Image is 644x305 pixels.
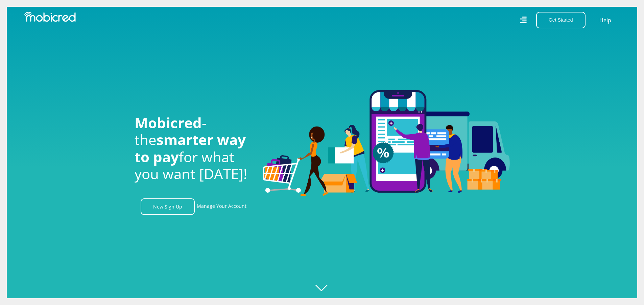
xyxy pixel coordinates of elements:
[141,198,195,215] a: New Sign Up
[536,12,586,28] button: Get Started
[263,90,510,197] img: Welcome to Mobicred
[135,130,246,166] span: smarter way to pay
[135,114,253,183] h1: - the for what you want [DATE]!
[599,16,612,25] a: Help
[24,12,76,22] img: Mobicred
[197,198,246,215] a: Manage Your Account
[135,113,202,132] span: Mobicred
